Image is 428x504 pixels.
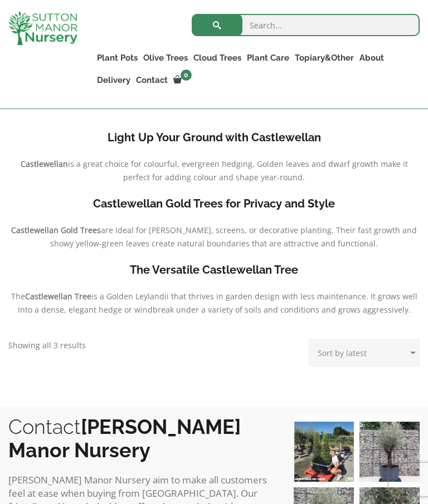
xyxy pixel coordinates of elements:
a: Olive Trees [140,50,191,66]
span: is a Golden Leylandii that thrives in garden design with less maintenance. It grows well into a d... [18,291,417,315]
a: Cloud Trees [191,50,244,66]
span: 0 [181,70,192,81]
img: Our elegant & picturesque Angustifolia Cones are an exquisite addition to your Bay Tree collectio... [294,422,354,482]
a: Topiary&Other [292,50,357,66]
img: A beautiful multi-stem Spanish Olive tree potted in our luxurious fibre clay pots 😍😍 [359,422,420,482]
a: Delivery [94,72,133,88]
input: Search... [192,14,420,36]
b: Castlewellan Gold Trees [11,225,101,235]
a: Contact [133,72,171,88]
span: is a great choice for colourful, evergreen hedging. Golden leaves and dwarf growth make it perfec... [68,159,408,182]
b: Castlewellan [21,159,68,169]
b: Castlewellan Tree [25,291,91,302]
span: The [11,291,25,302]
a: Plant Pots [94,50,140,66]
b: The Versatile Castlewellan Tree [130,263,298,276]
img: logo [8,11,77,45]
b: Castlewellan Gold Trees for Privacy and Style [93,197,335,210]
p: Showing all 3 results [8,339,86,352]
a: About [357,50,387,66]
a: 0 [171,72,195,88]
a: Plant Care [244,50,292,66]
h2: Contact [8,415,271,462]
b: [PERSON_NAME] Manor Nursery [8,415,241,462]
select: Shop order [309,339,420,367]
b: Light Up Your Ground with Castlewellan [108,131,321,144]
span: are ideal for [PERSON_NAME], screens, or decorative planting. Their fast growth and showy yellow-... [50,225,417,249]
